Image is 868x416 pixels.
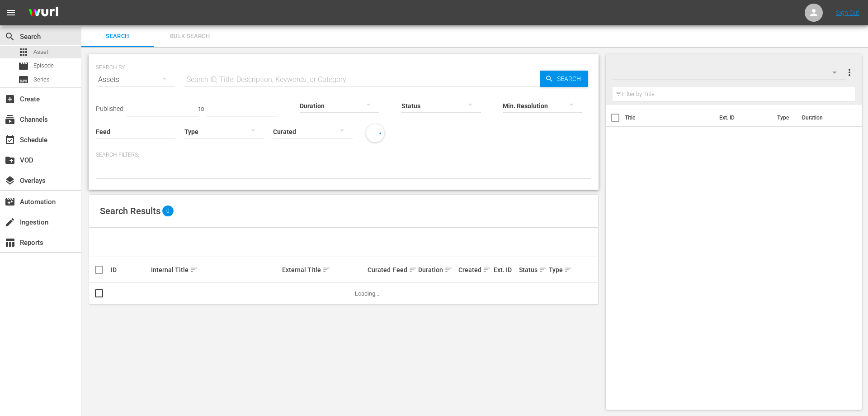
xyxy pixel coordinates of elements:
[87,31,148,42] span: Search
[519,264,547,275] div: Status
[5,196,15,207] span: Automation
[33,75,50,84] span: Series
[844,67,855,78] span: more_vert
[540,71,588,87] button: Search
[18,74,29,85] span: Series
[33,48,48,57] span: Asset
[564,266,572,274] span: sort
[714,105,772,130] th: Ext. ID
[190,266,198,274] span: sort
[368,266,390,273] div: Curated
[393,264,415,275] div: Feed
[5,217,15,228] span: Ingestion
[494,266,516,273] div: Ext. ID
[549,264,566,275] div: Type
[483,266,491,274] span: sort
[162,206,174,216] span: 0
[539,266,547,274] span: sort
[5,237,15,248] span: Reports
[458,264,491,275] div: Created
[198,105,204,112] span: to
[625,105,714,130] th: Title
[322,266,330,274] span: sort
[836,9,859,16] a: Sign Out
[159,31,221,42] span: Bulk Search
[772,105,797,130] th: Type
[18,61,29,72] span: Episode
[797,105,851,130] th: Duration
[5,175,15,186] span: Overlays
[5,7,16,18] span: menu
[5,155,15,166] span: VOD
[96,151,591,159] p: Search Filters:
[553,71,588,87] span: Search
[22,2,65,24] img: ans4CAIJ8jUAAAAAAAAAAAAAAAAAAAAAAAAgQb4GAAAAAAAAAAAAAAAAAAAAAAAAJMjXAAAAAAAAAAAAAAAAAAAAAAAAgAT5G...
[444,266,453,274] span: sort
[409,266,417,274] span: sort
[5,114,15,125] span: Channels
[5,31,15,42] span: Search
[355,290,379,297] span: Loading...
[96,105,125,112] span: Published:
[33,61,54,70] span: Episode
[18,47,29,57] span: Asset
[282,264,365,275] div: External Title
[5,134,15,145] span: Schedule
[418,264,456,275] div: Duration
[844,62,855,83] button: more_vert
[151,264,279,275] div: Internal Title
[111,266,148,273] div: ID
[100,206,160,216] span: Search Results
[96,67,175,92] div: Assets
[5,94,15,105] span: Create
